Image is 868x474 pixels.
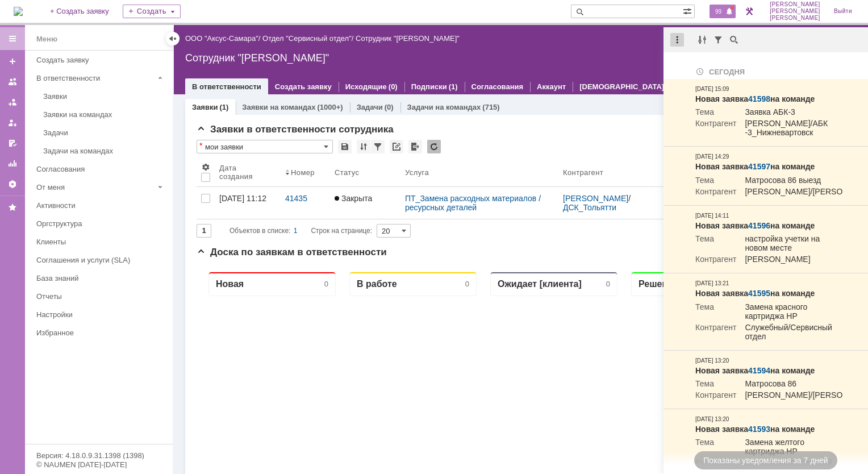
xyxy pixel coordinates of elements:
a: Отчеты [32,288,170,305]
a: Отчеты [3,155,22,173]
a: Мои заявки [3,114,22,132]
div: (1) [219,103,228,111]
td: Тема [695,234,736,255]
span: Доска по заявкам в ответственности [197,247,387,257]
div: Дата создания [219,164,267,181]
div: (1) [449,82,458,91]
div: Экспорт списка [408,140,422,153]
div: Задачи [43,128,166,137]
div: Статус [335,168,360,177]
div: Меню [36,32,57,46]
div: [DATE] 15:09 [695,85,729,94]
div: (0) [389,82,398,91]
div: 0 [410,17,414,26]
div: База знаний [36,274,166,282]
th: Услуга [400,158,558,187]
div: Сохранить вид [338,140,352,153]
th: Дата создания [215,158,281,187]
div: Номер [291,168,315,177]
td: Замена красного картриджа HP [736,302,843,323]
div: В ответственности [36,74,153,82]
td: Замена желтого картриджа HP [736,438,843,458]
i: Строк на странице: [229,224,372,238]
div: Сотрудник "[PERSON_NAME]" [185,52,857,64]
a: Задачи на командах [39,142,170,160]
a: Клиенты [32,233,170,251]
a: Настройки [3,175,22,193]
a: База знаний [32,269,170,287]
td: Тема [695,176,736,187]
div: Активности [36,201,166,210]
div: Скрыть меню [166,32,180,45]
div: 1 [294,224,298,238]
td: Контрагент [695,255,736,266]
div: Настройки списка отличаются от сохраненных в виде [199,142,202,149]
div: [DATE] 13:21 [695,279,729,288]
div: Новая [19,16,47,27]
td: Тема [695,438,736,458]
div: Заявки на командах [43,110,166,119]
div: Обновлять список [427,140,441,153]
span: Закрыта [335,194,372,203]
div: Создать заявку [36,56,166,64]
span: [PERSON_NAME] [770,1,820,8]
a: [DEMOGRAPHIC_DATA] [579,82,664,91]
span: [PERSON_NAME] [770,15,820,22]
th: Статус [330,158,400,187]
a: 41593 [748,425,770,434]
a: Заявки на командах [242,103,315,111]
a: 41435 [281,187,330,219]
td: Служебный/Сервисный отдел [736,323,843,343]
td: настройка учетки на новом месте [736,234,843,255]
a: Заявки [39,88,170,105]
strong: Новая заявка на команде [695,221,815,230]
div: Сортировка... [357,140,370,153]
a: Создать заявку [32,51,170,69]
a: Задачи [39,124,170,142]
td: Контрагент [695,390,736,402]
a: Перейти на домашнюю страницу [14,7,23,16]
td: Тема [695,107,736,119]
img: logo [14,7,23,16]
div: 0 [269,17,273,26]
div: Настройки [36,310,166,319]
a: Создать заявку [3,52,22,70]
th: Контрагент [558,158,678,187]
a: Отдел "Сервисный отдел" [262,34,352,43]
a: 41595 [748,289,770,298]
a: 41594 [748,366,770,375]
strong: Новая заявка на команде [695,94,815,103]
a: ДСК_Тольятти [563,203,616,212]
div: [DATE] 13:20 [695,356,729,365]
div: Ожидает [клиента] [301,16,385,27]
div: (715) [482,103,499,111]
td: Контрагент [695,323,736,343]
span: [PERSON_NAME] [770,8,820,15]
div: [DATE] 11:12 [219,194,266,203]
div: Задачи на командах [43,147,166,155]
div: / [185,34,262,43]
div: [DATE] 14:11 [695,211,729,221]
a: В ответственности [192,82,261,91]
td: Тема [695,379,736,390]
div: [DATE] 14:29 [695,152,729,161]
span: Объектов в списке: [229,227,290,235]
a: Согласования [471,82,524,91]
a: [PERSON_NAME] [563,194,628,203]
div: © NAUMEN [DATE]-[DATE] [36,461,161,468]
a: Соглашения и услуги (SLA) [32,251,170,269]
span: Заявки в ответственности сотрудника [197,124,394,135]
a: Задачи на командах [407,103,481,111]
div: Соглашения и услуги (SLA) [36,256,166,264]
div: Группировка уведомлений [695,33,709,47]
a: Закрыта [330,187,400,219]
span: 99 [712,7,725,15]
a: Перейти в интерфейс администратора [742,5,756,18]
a: 41596 [748,221,770,230]
a: Заявки на командах [39,106,170,123]
div: Решена [442,16,476,27]
a: [DATE] 11:12 [215,187,281,219]
td: Заявка АБК-3 [736,107,843,119]
span: Расширенный поиск [683,5,694,16]
div: Заявки [43,92,166,101]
